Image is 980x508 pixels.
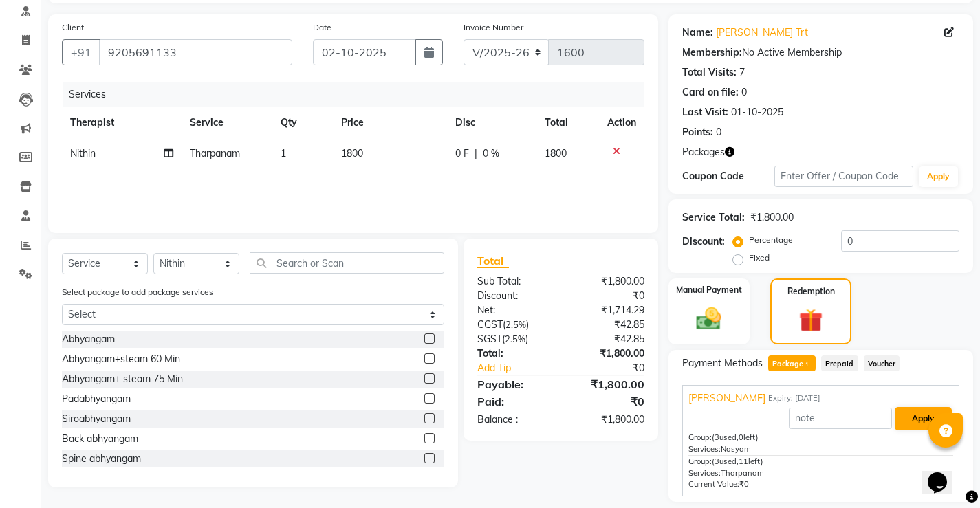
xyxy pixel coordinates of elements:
th: Price [333,107,448,138]
div: Membership: [682,45,742,60]
div: ₹0 [576,361,655,375]
input: note [789,408,892,429]
span: [PERSON_NAME] [688,391,765,406]
span: Prepaid [821,355,858,371]
label: Date [313,21,331,34]
th: Qty [272,107,333,138]
th: Total [536,107,598,138]
span: used, left) [712,432,759,442]
div: Abhyangam+ steam 75 Min [62,372,183,386]
div: 0 [716,125,721,140]
span: ₹0 [739,479,749,489]
span: 1 [281,147,286,159]
iframe: chat widget [922,453,966,494]
span: Services: [688,444,721,454]
span: Services: [688,468,721,478]
div: Total Visits: [682,65,737,80]
div: Last Visit: [682,105,728,120]
div: Payable: [467,376,560,393]
div: ₹1,800.00 [750,210,794,225]
span: 1800 [545,147,567,159]
div: ₹42.85 [560,318,654,332]
span: 0 [739,432,743,442]
span: 2.5% [505,333,525,344]
th: Therapist [62,107,182,138]
div: ₹1,800.00 [560,346,654,361]
div: Service Total: [682,210,745,225]
div: No Active Membership [682,45,959,60]
span: 1800 [341,147,363,159]
span: Packages [682,145,725,159]
div: ₹1,800.00 [560,376,654,393]
div: Siroabhyangam [62,412,131,426]
div: Net: [467,303,560,318]
button: Apply [895,407,952,430]
div: Discount: [467,289,560,303]
span: used, left) [712,456,763,466]
div: Back abhyangam [62,432,138,446]
div: ₹1,800.00 [560,274,654,289]
span: Package [768,355,816,371]
input: Search by Name/Mobile/Email/Code [99,39,292,65]
span: Nasyam [721,444,751,454]
span: 11 [739,456,748,466]
span: 0 % [483,146,499,161]
a: [PERSON_NAME] Trt [716,25,808,40]
span: Nithin [70,147,96,159]
span: Total [477,254,509,268]
div: Coupon Code [682,169,774,184]
a: Add Tip [467,361,576,375]
img: _cash.svg [688,305,729,333]
span: 2.5% [505,319,526,330]
div: Paid: [467,393,560,410]
span: (3 [712,456,719,466]
div: Sub Total: [467,274,560,289]
span: Current Value: [688,479,739,489]
span: 1 [803,361,811,369]
span: SGST [477,333,502,345]
div: Abhyangam [62,332,115,346]
label: Select package to add package services [62,286,213,298]
div: 01-10-2025 [731,105,783,120]
span: Voucher [864,355,900,371]
div: ₹1,800.00 [560,412,654,427]
th: Service [182,107,272,138]
div: ₹0 [560,289,654,303]
label: Redemption [787,285,835,298]
label: Fixed [749,252,770,264]
div: Spine abhyangam [62,452,141,466]
div: Points: [682,125,713,140]
div: Total: [467,346,560,361]
span: Expiry: [DATE] [768,393,820,404]
div: ₹42.85 [560,332,654,346]
input: Enter Offer / Coupon Code [774,166,913,187]
span: (3 [712,432,719,442]
span: CGST [477,318,503,331]
span: Group: [688,456,712,466]
span: Tharpanam [721,468,764,478]
div: Services [63,82,655,107]
button: Apply [919,166,958,187]
div: ₹1,714.29 [560,303,654,318]
span: Payment Methods [682,356,763,371]
img: _gift.svg [792,306,830,335]
div: Balance : [467,412,560,427]
input: Search or Scan [250,252,444,274]
button: +91 [62,39,100,65]
th: Disc [447,107,536,138]
div: Padabhyangam [62,392,131,406]
label: Manual Payment [676,284,742,296]
span: Group: [688,432,712,442]
div: Name: [682,25,713,40]
div: ( ) [467,318,560,332]
label: Invoice Number [464,21,523,34]
div: Discount: [682,234,725,249]
div: ( ) [467,332,560,346]
span: Tharpanam [190,147,240,159]
div: 0 [741,85,747,100]
div: Abhyangam+steam 60 Min [62,352,180,366]
div: ₹0 [560,393,654,410]
div: Card on file: [682,85,739,100]
label: Percentage [749,234,793,246]
span: 0 F [455,146,469,161]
